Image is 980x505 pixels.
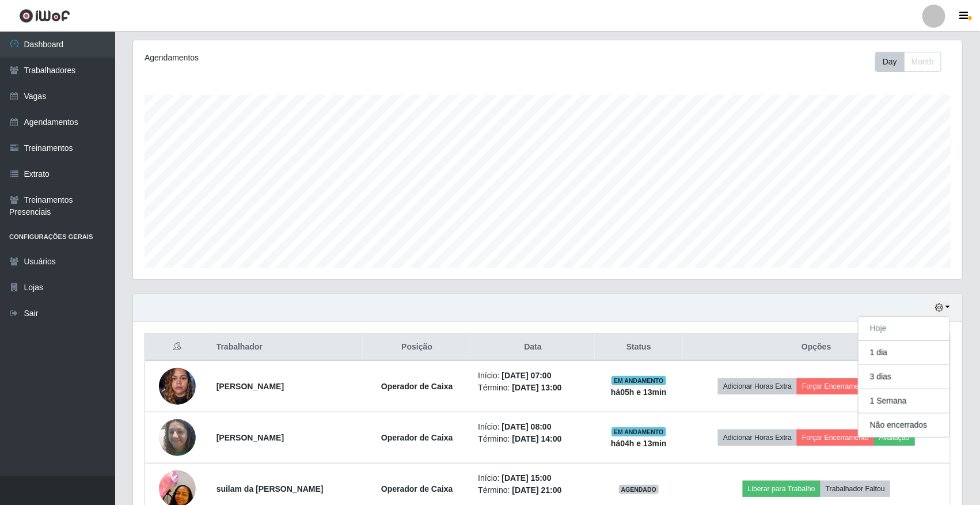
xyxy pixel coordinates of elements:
th: Data [471,334,595,361]
strong: [PERSON_NAME] [216,433,284,442]
strong: Operador de Caixa [381,433,453,442]
span: EM ANDAMENTO [611,427,666,436]
button: 1 Semana [859,389,949,413]
time: [DATE] 15:00 [502,473,552,483]
th: Opções [683,334,951,361]
li: Início: [478,421,588,433]
th: Status [595,334,683,361]
th: Posição [363,334,471,361]
strong: há 05 h e 13 min [611,388,667,397]
th: Trabalhador [210,334,363,361]
button: Hoje [859,317,949,341]
button: Forçar Encerramento [797,378,874,394]
button: Day [875,52,905,72]
button: Month [904,52,941,72]
button: 3 dias [859,365,949,389]
time: [DATE] 07:00 [502,371,552,380]
button: Liberar para Trabalho [743,481,821,497]
button: Não encerrados [859,413,949,437]
button: Adicionar Horas Extra [718,430,797,446]
time: [DATE] 13:00 [512,383,561,392]
button: 1 dia [859,341,949,365]
time: [DATE] 08:00 [502,422,552,431]
button: Trabalhador Faltou [821,481,890,497]
div: Toolbar with button groups [875,52,951,72]
li: Início: [478,370,588,382]
li: Término: [478,382,588,394]
time: [DATE] 14:00 [512,434,561,443]
button: Forçar Encerramento [797,430,874,446]
span: AGENDADO [619,485,659,494]
strong: suilam da [PERSON_NAME] [216,484,324,493]
div: Agendamentos [145,52,470,64]
img: 1734465947432.jpeg [159,362,196,411]
li: Início: [478,472,588,484]
strong: [PERSON_NAME] [216,382,284,391]
li: Término: [478,484,588,496]
button: Avaliação [874,430,915,446]
li: Término: [478,433,588,445]
span: EM ANDAMENTO [611,376,666,385]
button: Adicionar Horas Extra [718,378,797,394]
img: 1736128144098.jpeg [159,413,196,462]
img: CoreUI Logo [19,9,70,23]
strong: Operador de Caixa [381,484,453,493]
div: First group [875,52,941,72]
strong: Operador de Caixa [381,382,453,391]
time: [DATE] 21:00 [512,485,561,495]
strong: há 04 h e 13 min [611,439,667,448]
